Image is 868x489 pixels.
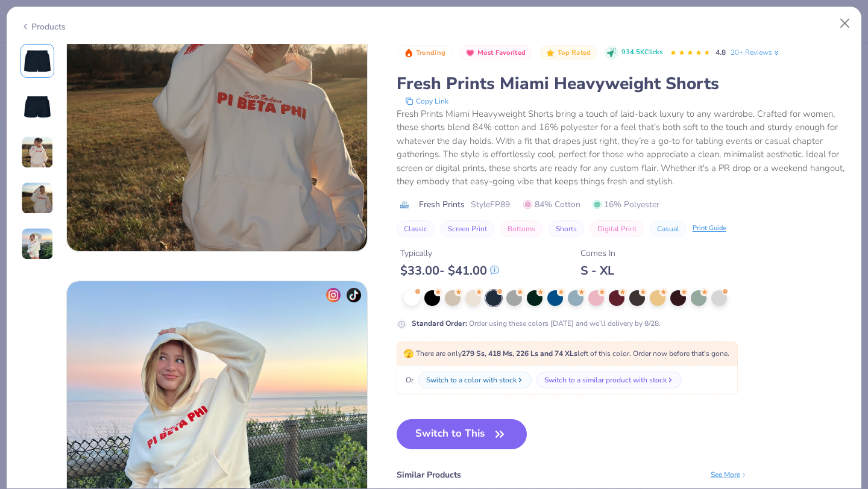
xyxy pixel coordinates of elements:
div: See More [711,469,747,480]
div: Switch to a similar product with stock [544,375,667,385]
img: Back [23,92,52,121]
div: Switch to a color with stock [426,375,517,385]
span: Or [403,375,414,385]
span: 4.8 [715,48,726,57]
div: Fresh Prints Miami Heavyweight Shorts bring a touch of laid-back luxury to any wardrobe. Crafted ... [397,107,848,188]
span: 84% Cotton [523,198,580,211]
span: Fresh Prints [419,198,465,211]
div: Typically [400,247,499,260]
img: Most Favorited sort [465,48,475,58]
button: Shorts [549,220,584,237]
span: Style FP89 [471,198,510,211]
img: tiktok-icon.png [347,288,361,302]
div: Comes In [580,247,615,260]
button: Switch to a color with stock [418,372,532,388]
button: Badge Button [539,45,597,61]
button: Badge Button [398,45,452,61]
button: Switch to a similar product with stock [536,372,682,388]
div: Order using these colors [DATE] and we’ll delivery by 8/28. [412,318,661,329]
span: 16% Polyester [593,198,659,211]
span: There are only left of this color. Order now before that's gone. [403,349,729,358]
img: User generated content [21,182,54,214]
a: 20+ Reviews [731,47,781,58]
span: Trending [416,49,445,56]
button: Badge Button [459,45,532,61]
button: Casual [650,220,687,237]
strong: 279 Ss, 418 Ms, 226 Ls and 74 XLs [462,349,577,358]
div: $ 33.00 - $ 41.00 [400,263,499,278]
div: Print Guide [693,223,726,234]
span: 934.5K Clicks [621,48,662,58]
img: Top Rated sort [546,48,555,58]
img: insta-icon.png [326,288,341,302]
button: Digital Print [590,220,644,237]
strong: Standard Order : [412,319,467,328]
span: 🫣 [403,348,414,360]
div: Fresh Prints Miami Heavyweight Shorts [397,72,848,95]
button: Screen Print [441,220,494,237]
button: Close [834,12,857,35]
div: Similar Products [397,469,461,481]
img: Trending sort [404,48,414,58]
button: copy to clipboard [401,95,452,107]
button: Switch to This [397,419,527,449]
img: User generated content [21,136,54,169]
img: Front [23,46,52,75]
div: 4.8 Stars [670,43,711,63]
span: Most Favorited [477,49,526,56]
div: S - XL [580,263,615,278]
button: Classic [397,220,435,237]
div: Products [20,20,66,33]
img: User generated content [21,228,54,260]
button: Bottoms [500,220,542,237]
span: Top Rated [558,49,591,56]
img: brand logo [397,200,413,210]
